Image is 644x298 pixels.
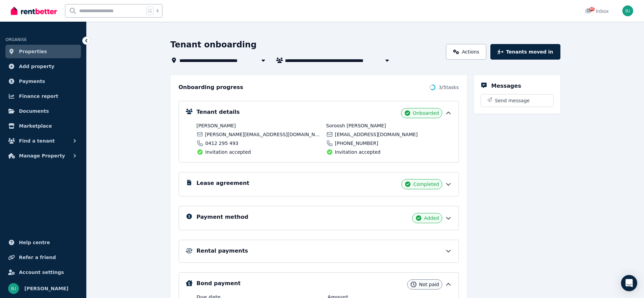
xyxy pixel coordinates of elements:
[335,140,378,147] span: [PHONE_NUMBER]
[8,283,19,294] img: Bom Jin
[19,137,55,145] span: Find a tenant
[19,122,52,130] span: Marketplace
[622,5,633,16] img: Bom Jin
[19,268,64,276] span: Account settings
[171,39,257,50] h1: Tenant onboarding
[19,107,49,115] span: Documents
[179,83,243,91] h2: Onboarding progress
[19,238,50,247] span: Help centre
[335,131,418,138] span: [EMAIL_ADDRESS][DOMAIN_NAME]
[481,94,553,107] button: Send message
[5,134,81,148] button: Find a tenant
[19,62,54,70] span: Add property
[19,77,45,85] span: Payments
[585,8,609,15] div: Inbox
[197,179,249,187] h5: Lease agreement
[5,60,81,73] a: Add property
[490,44,560,60] button: Tenants moved in
[197,213,248,221] h5: Payment method
[205,131,322,138] span: [PERSON_NAME][EMAIL_ADDRESS][DOMAIN_NAME]
[419,281,439,288] span: Not paid
[621,275,637,291] div: Open Intercom Messenger
[197,122,322,129] span: [PERSON_NAME]
[446,44,486,60] a: Actions
[326,122,452,129] span: Soroosh [PERSON_NAME]
[186,248,193,253] img: Rental Payments
[5,104,81,118] a: Documents
[197,279,241,288] h5: Bond payment
[5,265,81,279] a: Account settings
[24,284,68,293] span: [PERSON_NAME]
[495,97,530,104] span: Send message
[197,247,248,255] h5: Rental payments
[335,149,381,155] span: Invitation accepted
[19,92,58,100] span: Finance report
[5,236,81,249] a: Help centre
[197,108,240,116] h5: Tenant details
[5,149,81,163] button: Manage Property
[19,253,56,261] span: Refer a friend
[5,37,27,42] span: ORGANISE
[205,140,239,147] span: 0412 295 493
[589,7,595,11] span: 95
[5,74,81,88] a: Payments
[19,152,65,160] span: Manage Property
[11,6,57,16] img: RentBetter
[5,119,81,133] a: Marketplace
[5,89,81,103] a: Finance report
[439,84,459,91] span: 3 / 5 tasks
[186,280,193,286] img: Bond Details
[5,251,81,264] a: Refer a friend
[5,45,81,58] a: Properties
[156,8,159,14] span: k
[19,47,47,56] span: Properties
[491,82,521,90] h5: Messages
[413,181,439,188] span: Completed
[205,149,251,155] span: Invitation accepted
[413,110,439,116] span: Onboarded
[424,215,439,221] span: Added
